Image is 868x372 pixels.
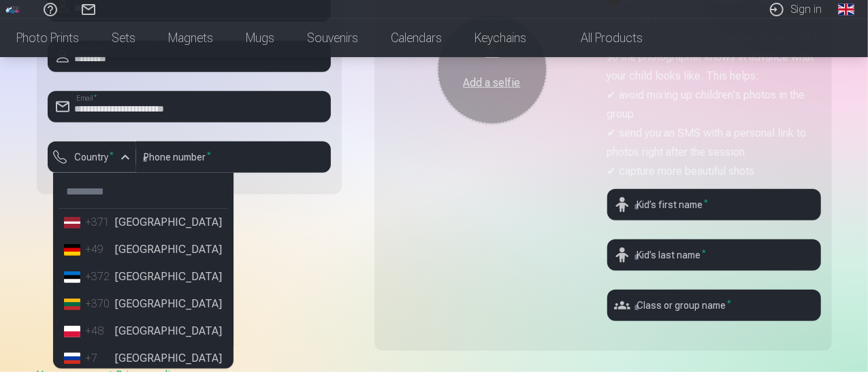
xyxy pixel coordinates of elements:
div: Add a selfie [451,75,533,91]
label: Country [69,150,120,164]
li: [GEOGRAPHIC_DATA] [59,236,228,263]
p: ✔ avoid mixing up children's photos in the group [607,86,821,124]
div: +372 [86,269,113,285]
a: Keychains [458,19,543,57]
li: [GEOGRAPHIC_DATA] [59,290,228,318]
div: +7 [86,350,113,367]
button: Add a selfie [438,15,547,124]
a: Souvenirs [291,19,374,57]
li: [GEOGRAPHIC_DATA] [59,318,228,345]
p: ✔ send you an SMS with a personal link to photos right after the session [607,124,821,162]
p: Please upload any recent photo of your child so the photographer knows in advance what your child... [607,29,821,86]
a: Sets [95,19,152,57]
img: /fa1 [5,5,20,14]
li: [GEOGRAPHIC_DATA] [59,263,228,290]
a: Calendars [374,19,458,57]
li: [GEOGRAPHIC_DATA] [59,209,228,236]
a: Mugs [229,19,291,57]
a: All products [543,19,659,57]
div: +370 [86,296,113,312]
a: Magnets [152,19,229,57]
div: +371 [86,214,113,231]
div: +48 [86,323,113,339]
button: Country* [48,141,136,173]
p: ✔ capture more beautiful shots [607,162,821,181]
div: +49 [86,241,113,258]
li: [GEOGRAPHIC_DATA] [59,345,228,372]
